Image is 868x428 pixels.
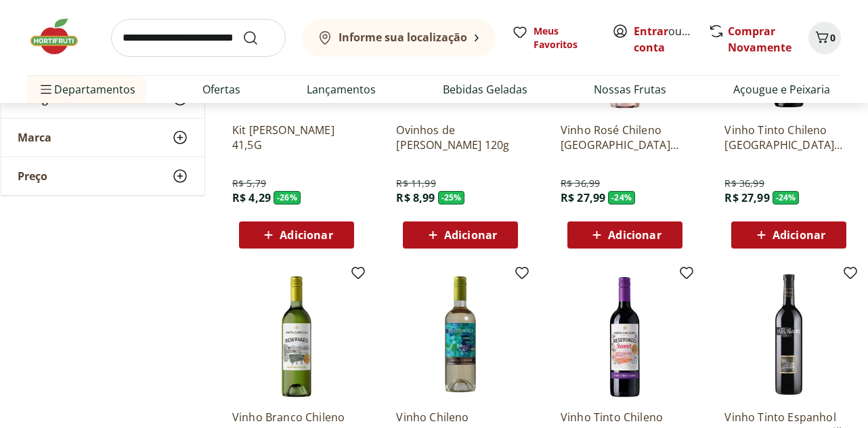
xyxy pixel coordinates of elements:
span: Marca [18,131,51,144]
span: Categoria [18,92,70,106]
button: Adicionar [239,221,354,249]
span: R$ 36,99 [724,177,764,190]
a: Lançamentos [307,81,376,98]
span: Adicionar [773,230,825,240]
span: Adicionar [608,230,661,240]
a: Vinho Rosé Chileno [GEOGRAPHIC_DATA] 750ml [561,123,689,152]
a: Meus Favoritos [512,24,596,51]
a: Entrar [634,24,668,39]
span: Preço [18,169,47,183]
a: Açougue e Peixaria [733,81,830,98]
span: Adicionar [280,230,332,240]
button: Carrinho [808,22,841,54]
button: Preço [1,157,204,195]
button: Menu [38,73,54,106]
img: Vinho Tinto Chileno Santa Carolina Reservado Cabernet Sauvignon [561,270,689,399]
a: Vinho Tinto Chileno [GEOGRAPHIC_DATA] Carménère 750ml [724,123,853,152]
span: - 24 % [608,191,635,205]
span: R$ 27,99 [561,190,605,205]
button: Submit Search [242,30,275,46]
a: Ovinhos de [PERSON_NAME] 120g [396,123,525,152]
a: Kit [PERSON_NAME] 41,5G [232,123,361,152]
a: Comprar Novamente [728,24,791,55]
span: R$ 36,99 [561,177,600,190]
span: R$ 27,99 [724,190,769,205]
button: Marca [1,119,204,156]
a: Ofertas [202,81,240,98]
span: R$ 11,99 [396,177,435,190]
span: - 25 % [438,191,465,205]
span: - 24 % [773,191,800,205]
span: - 26 % [274,191,301,205]
img: Vinho Tinto Espanhol Pata Negra Tempranillo 750ml [724,270,853,399]
span: Meus Favoritos [534,24,596,51]
span: R$ 4,29 [232,190,271,205]
button: Adicionar [567,221,682,249]
button: Adicionar [403,221,518,249]
a: Nossas Frutas [594,81,666,98]
button: Informe sua localização [302,19,496,57]
span: R$ 5,79 [232,177,266,190]
span: Departamentos [38,73,135,106]
span: ou [634,23,694,56]
span: 0 [830,31,836,44]
span: Adicionar [444,230,497,240]
img: Vinho Chileno Santa Carolina Reservado Branco Suave 750ml [396,270,525,399]
a: Criar conta [634,24,708,55]
img: Hortifruti [27,16,95,57]
a: Bebidas Geladas [443,81,527,98]
img: Vinho Branco Chileno Santa Carolina Reservado Sauvignon Blanc 750ml [232,270,361,399]
input: search [111,19,286,57]
b: Informe sua localização [339,30,467,45]
button: Adicionar [731,221,846,249]
span: R$ 8,99 [396,190,435,205]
